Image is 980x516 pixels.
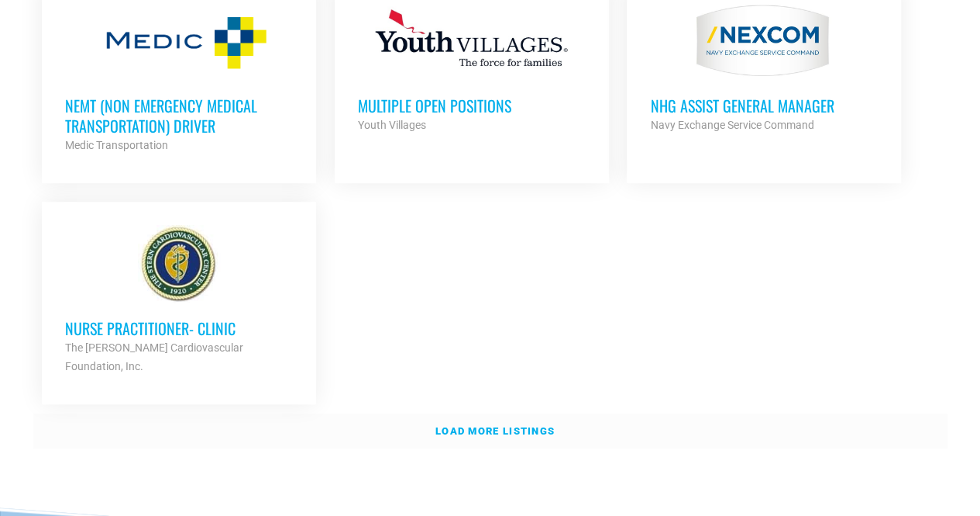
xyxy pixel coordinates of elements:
[435,425,555,437] strong: Load more listings
[650,95,878,116] h3: NHG ASSIST GENERAL MANAGER
[65,139,168,151] strong: Medic Transportation
[42,202,316,399] a: Nurse Practitioner- Clinic The [PERSON_NAME] Cardiovascular Foundation, Inc.
[650,119,813,131] strong: Navy Exchange Service Command
[65,341,243,372] strong: The [PERSON_NAME] Cardiovascular Foundation, Inc.
[65,318,293,338] h3: Nurse Practitioner- Clinic
[65,95,293,136] h3: NEMT (Non Emergency Medical Transportation) Driver
[358,119,426,131] strong: Youth Villages
[33,414,947,449] a: Load more listings
[358,95,586,116] h3: Multiple Open Positions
